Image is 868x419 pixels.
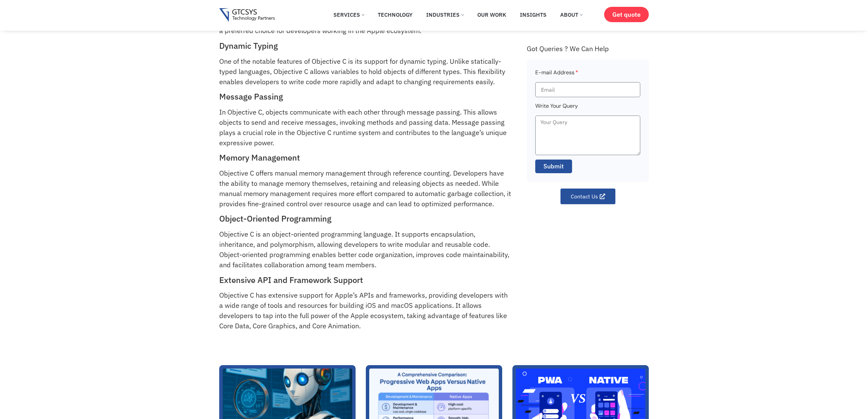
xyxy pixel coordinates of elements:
input: Email [535,82,640,97]
h2: Extensive API and Framework Support [219,275,511,285]
a: Our Work [472,7,511,22]
form: Faq Form [535,68,640,178]
a: Insights [515,7,552,22]
p: Objective C offers manual memory management through reference counting. Developers have the abili... [219,168,511,209]
h2: Dynamic Typing [219,41,511,51]
label: Write Your Query [535,102,578,116]
p: Objective C is an object-oriented programming language. It supports encapsulation, inheritance, a... [219,229,511,270]
img: Gtcsys logo [219,8,275,22]
span: Contact Us [571,194,598,199]
span: Submit [543,162,564,171]
a: Industries [421,7,469,22]
a: Technology [373,7,418,22]
label: E-mail Address [535,68,578,82]
p: One of the notable features of Objective C is its support for dynamic typing. Unlike statically-t... [219,56,511,87]
span: Get quote [612,11,641,18]
button: Submit [535,160,572,173]
h2: Object-Oriented Programming [219,214,511,224]
a: Services [328,7,369,22]
a: Contact Us [560,189,615,204]
h2: Memory Management [219,153,511,163]
a: Get quote [604,7,649,22]
p: Objective C has extensive support for Apple’s APIs and frameworks, providing developers with a wi... [219,290,511,331]
div: Got Queries ? We Can Help [527,44,649,53]
p: In Objective C, objects communicate with each other through message passing. This allows objects ... [219,107,511,148]
h2: Message Passing [219,92,511,102]
a: About [555,7,587,22]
